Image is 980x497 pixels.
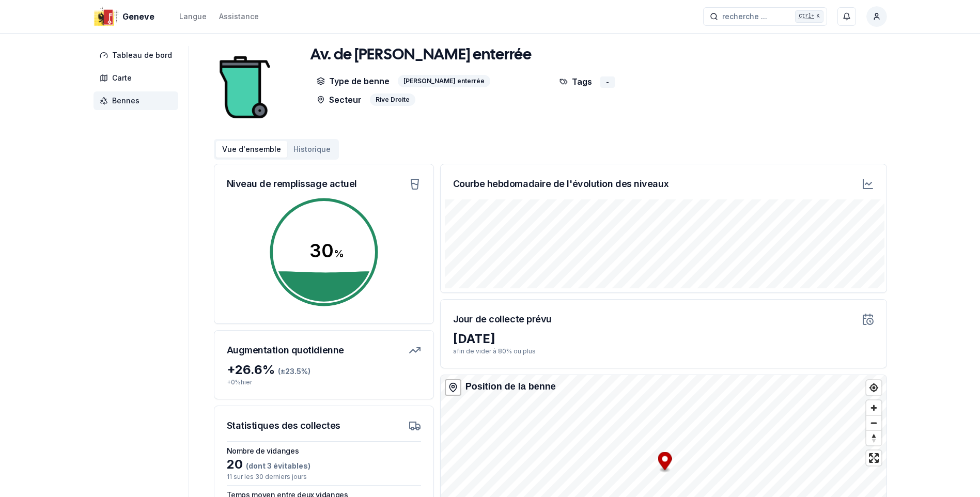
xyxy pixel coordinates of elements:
[122,10,154,23] span: Geneve
[287,141,337,158] button: Historique
[722,11,767,22] span: recherche ...
[227,418,340,433] h3: Statistiques des collectes
[317,94,362,106] p: Secteur
[866,431,881,445] span: Reset bearing to north
[866,380,881,395] button: Find my location
[227,456,421,473] div: 20
[866,430,881,445] button: Reset bearing to north
[453,312,552,327] h3: Jour de collecte prévu
[94,4,118,29] img: Geneve Logo
[216,141,287,158] button: Vue d'ensemble
[214,46,276,129] img: bin Image
[453,331,874,347] div: [DATE]
[370,94,415,106] div: Rive Droite
[559,75,592,88] p: Tags
[866,400,881,415] button: Zoom in
[227,362,421,378] div: + 26.6 %
[703,7,827,26] button: recherche ...Ctrl+K
[227,378,421,386] p: + 0 % hier
[94,46,182,65] a: Tableau de bord
[112,96,139,106] span: Bennes
[179,10,207,23] button: Langue
[227,473,421,481] p: 11 sur les 30 derniers jours
[453,347,874,355] p: afin de vider à 80% ou plus
[317,75,390,87] p: Type de benne
[278,367,310,376] span: (± 23.5 %)
[219,10,259,23] a: Assistance
[658,452,672,473] div: Map marker
[94,10,159,23] a: Geneve
[398,75,490,87] div: [PERSON_NAME] enterrée
[227,446,421,456] h3: Nombre de vidanges
[866,415,881,430] button: Zoom out
[310,46,532,65] h1: Av. de [PERSON_NAME] enterrée
[866,451,881,465] button: Enter fullscreen
[227,177,357,191] h3: Niveau de remplissage actuel
[465,379,556,394] div: Position de la benne
[179,11,207,22] div: Langue
[94,69,182,87] a: Carte
[243,461,310,470] span: (dont 3 évitables)
[227,343,344,358] h3: Augmentation quotidienne
[112,50,172,60] span: Tableau de bord
[600,76,615,88] div: -
[112,73,132,83] span: Carte
[94,91,182,110] a: Bennes
[453,177,668,191] h3: Courbe hebdomadaire de l'évolution des niveaux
